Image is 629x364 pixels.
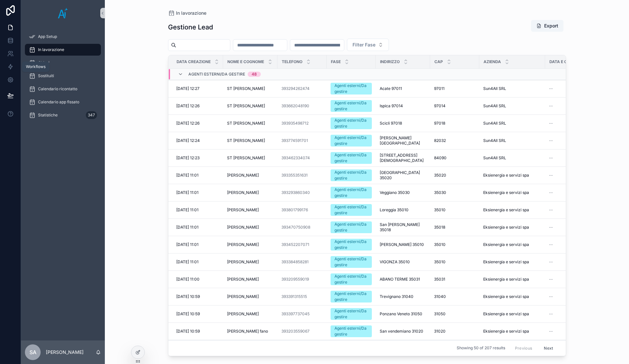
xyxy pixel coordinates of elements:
[549,121,553,126] span: --
[281,155,323,161] a: 393462334074
[549,329,553,334] span: --
[176,259,199,265] span: [DATE] 11:01
[434,190,446,195] span: 35030
[380,153,426,163] span: [STREET_ADDRESS][DEMOGRAPHIC_DATA]
[380,277,420,282] span: ABANO TERME 35031
[380,329,426,334] a: San vendemiano 31020
[434,173,475,178] a: 35020
[483,86,541,91] a: Sun4All SRL
[434,138,446,143] span: 82032
[281,329,323,334] a: 393203559067
[25,96,101,108] a: Calendario app fissato
[334,204,368,216] div: Agenti esterni/Da gestire
[176,86,219,91] a: [DATE] 12:27
[176,277,219,282] a: [DATE] 11:00
[38,113,58,118] span: Statistiche
[380,259,426,265] a: VIGONZA 35010
[227,242,274,247] a: [PERSON_NAME]
[549,190,553,195] span: --
[331,291,372,303] a: Agenti esterni/Da gestire
[434,155,447,161] span: 84090
[176,277,200,282] span: [DATE] 11:00
[281,121,323,126] a: 393935498712
[176,294,219,299] a: [DATE] 10:59
[227,207,259,213] span: [PERSON_NAME]
[434,329,446,334] span: 31020
[176,190,199,195] span: [DATE] 11:01
[457,346,505,351] span: Showing 50 of 207 results
[380,86,426,91] a: Acate 97011
[227,173,274,178] a: [PERSON_NAME]
[227,138,274,143] a: ST [PERSON_NAME]
[434,311,446,317] span: 31050
[334,100,368,112] div: Agenti esterni/Da gestire
[227,207,274,213] a: [PERSON_NAME]
[549,121,609,126] a: --
[176,329,200,334] span: [DATE] 10:59
[281,225,323,230] a: 393470750908
[549,103,609,109] a: --
[38,34,57,39] span: App Setup
[334,273,368,285] div: Agenti esterni/Da gestire
[549,242,609,247] a: --
[331,152,372,164] a: Agenti esterni/Da gestire
[281,86,323,91] a: 393294262474
[549,155,553,161] span: --
[434,86,475,91] a: 97011
[334,291,368,303] div: Agenti esterni/Da gestire
[227,86,274,91] a: ST [PERSON_NAME]
[281,259,323,265] a: 393384858281
[176,207,219,213] a: [DATE] 11:01
[549,155,609,161] a: --
[483,294,529,299] span: Eksienergia e servizi spa
[380,86,402,91] span: Acate 97011
[483,329,529,334] span: Eksienergia e servizi spa
[434,155,475,161] a: 84090
[380,190,410,195] span: Veggiano 35030
[334,169,368,181] div: Agenti esterni/Da gestire
[281,294,307,299] a: 393391315515
[281,311,323,317] a: 393397737045
[549,138,553,143] span: --
[334,187,368,199] div: Agenti esterni/Da gestire
[29,348,36,356] span: SA
[483,242,529,247] span: Eksienergia e servizi spa
[331,59,341,64] span: Fase
[380,190,426,195] a: Veggiano 35030
[380,59,400,64] span: Indirizzo
[334,308,368,320] div: Agenti esterni/Da gestire
[483,103,506,109] span: Sun4All SRL
[331,169,372,181] a: Agenti esterni/Da gestire
[227,121,265,126] span: ST [PERSON_NAME]
[380,135,426,146] a: [PERSON_NAME][GEOGRAPHIC_DATA]
[549,259,553,265] span: --
[483,277,529,282] span: Eksienergia e servizi spa
[539,343,558,353] button: Next
[281,259,309,265] a: 393384858281
[281,277,309,282] a: 393209559019
[380,207,409,213] span: Loreggia 35010
[281,138,323,143] a: 393774591701
[252,72,257,77] div: 48
[281,225,310,230] a: 393470750908
[176,103,219,109] a: [DATE] 12:26
[331,117,372,129] a: Agenti esterni/Da gestire
[380,103,403,109] span: Ispica 97014
[483,86,506,91] span: Sun4All SRL
[549,207,609,213] a: --
[25,83,101,95] a: Calendario ricontatto
[281,103,323,109] a: 393662048190
[434,294,446,299] span: 31040
[26,64,46,69] div: Workflows
[434,311,475,317] a: 31050
[380,121,402,126] span: Scicli 97018
[176,173,199,178] span: [DATE] 11:01
[176,138,219,143] a: [DATE] 12:24
[380,242,424,247] span: [PERSON_NAME] 35010
[38,47,64,52] span: In lavorazione
[188,72,245,77] span: Agenti esterni/Da gestire
[25,44,101,56] a: In lavorazione
[331,325,372,337] a: Agenti esterni/Da gestire
[353,42,375,48] span: Filter Fase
